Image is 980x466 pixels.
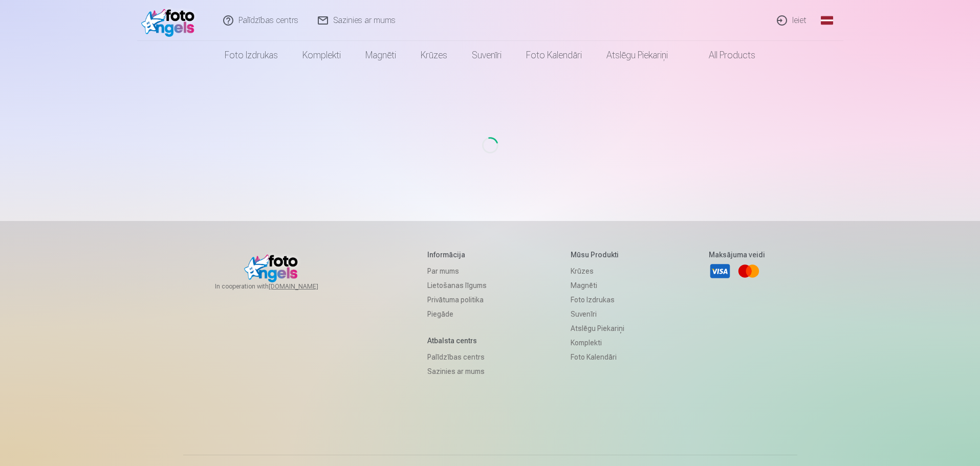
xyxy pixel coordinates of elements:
a: Foto izdrukas [212,41,290,70]
h5: Maksājuma veidi [709,250,765,260]
a: Par mums [427,264,487,278]
a: Privātuma politika [427,293,487,307]
a: Atslēgu piekariņi [571,321,624,336]
a: [DOMAIN_NAME] [269,282,343,291]
a: Krūzes [408,41,460,70]
a: Foto kalendāri [571,350,624,364]
a: Magnēti [353,41,408,70]
a: Foto kalendāri [514,41,594,70]
a: Suvenīri [571,307,624,321]
a: Krūzes [571,264,624,278]
a: Atslēgu piekariņi [594,41,680,70]
img: /fa1 [141,4,200,37]
a: Lietošanas līgums [427,278,487,293]
a: Sazinies ar mums [427,364,487,379]
span: In cooperation with [215,282,343,291]
h5: Atbalsta centrs [427,336,487,346]
a: Magnēti [571,278,624,293]
a: Foto izdrukas [571,293,624,307]
a: Piegāde [427,307,487,321]
a: Mastercard [737,260,760,282]
a: Komplekti [290,41,353,70]
h5: Mūsu produkti [571,250,624,260]
a: Komplekti [571,336,624,350]
a: All products [680,41,768,70]
h5: Informācija [427,250,487,260]
a: Palīdzības centrs [427,350,487,364]
a: Suvenīri [460,41,514,70]
a: Visa [709,260,731,282]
